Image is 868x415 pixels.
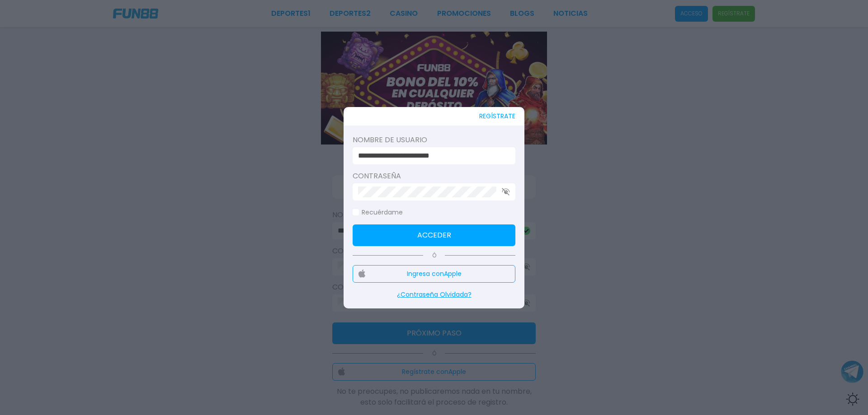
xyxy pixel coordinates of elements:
button: Acceder [353,224,515,246]
p: Ó [353,252,515,260]
button: Ingresa conApple [353,265,515,283]
label: Recuérdame [353,208,403,217]
label: Contraseña [353,171,515,182]
label: Nombre de usuario [353,135,515,145]
p: ¿Contraseña Olvidada? [353,290,515,299]
button: REGÍSTRATE [479,107,515,126]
